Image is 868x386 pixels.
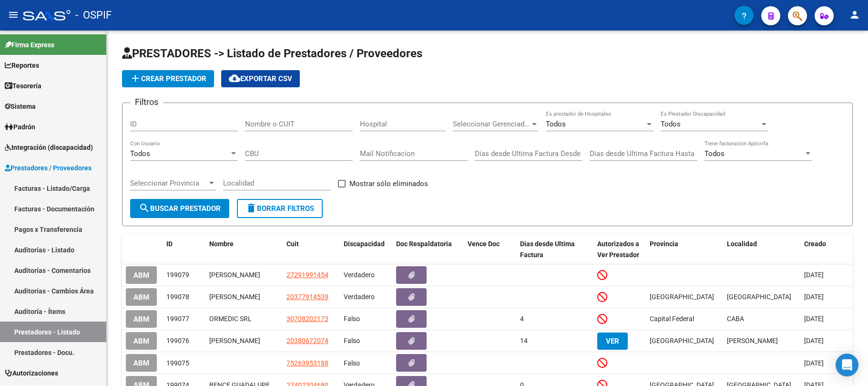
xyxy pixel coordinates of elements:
span: Cuit [286,240,299,248]
datatable-header-cell: Provincia [646,234,723,265]
button: ABM [126,266,157,284]
span: Crear Prestador [130,74,206,83]
span: ABM [133,293,149,302]
span: Vence Doc [468,240,500,248]
button: Exportar CSV [221,70,300,87]
button: Crear Prestador [122,70,214,87]
span: Todos [546,120,566,128]
span: [DATE] [804,359,824,367]
span: [GEOGRAPHIC_DATA] [650,293,714,301]
span: Todos [130,149,150,158]
span: VER [606,337,619,345]
mat-icon: search [139,202,150,214]
span: ABM [133,271,149,280]
mat-icon: menu [8,9,19,21]
span: Tesorería [5,81,41,91]
span: Localidad [727,240,757,248]
span: Dias desde Ultima Factura [520,240,575,259]
span: Creado [804,240,826,248]
span: [GEOGRAPHIC_DATA] [727,293,791,301]
span: 20377914539 [286,293,328,301]
span: 30708202173 [286,315,328,323]
datatable-header-cell: Discapacidad [340,234,392,265]
datatable-header-cell: Cuit [283,234,340,265]
datatable-header-cell: Autorizados a Ver Prestador [593,234,646,265]
span: Borrar Filtros [245,204,314,213]
button: ABM [126,332,157,350]
span: Discapacidad [344,240,385,248]
button: ABM [126,288,157,306]
datatable-header-cell: Doc Respaldatoria [392,234,464,265]
mat-icon: person [849,9,860,21]
span: [DATE] [804,315,824,323]
span: - OSPIF [75,5,112,26]
span: [DATE] [804,271,824,279]
span: Seleccionar Provincia [130,179,207,188]
span: 27291991454 [286,271,328,279]
div: Open Intercom Messenger [836,354,858,376]
div: [PERSON_NAME] [209,292,279,303]
datatable-header-cell: Localidad [723,234,800,265]
span: Integración (discapacidad) [5,142,93,153]
span: Provincia [650,240,678,248]
span: PRESTADORES -> Listado de Prestadores / Proveedores [122,47,422,60]
span: ABM [133,359,149,367]
mat-icon: delete [245,202,257,214]
datatable-header-cell: Creado [800,234,853,265]
span: Autorizaciones [5,368,58,378]
span: [GEOGRAPHIC_DATA] [650,337,714,344]
span: Falso [344,315,360,323]
span: 199078 [166,293,189,301]
span: 4 [520,315,524,323]
span: Mostrar sólo eliminados [349,178,428,189]
span: Padrón [5,122,35,132]
span: Verdadero [344,293,375,301]
span: 199079 [166,271,189,279]
span: Doc Respaldatoria [396,240,452,248]
span: ABM [133,315,149,323]
span: Exportar CSV [229,74,292,83]
span: 199076 [166,337,189,344]
button: Borrar Filtros [237,199,323,218]
button: ABM [126,354,157,372]
datatable-header-cell: Dias desde Ultima Factura [516,234,593,265]
div: [PERSON_NAME] [209,335,279,346]
button: Buscar Prestador [130,199,229,218]
span: [PERSON_NAME] [727,337,778,344]
span: Firma Express [5,40,54,50]
button: VER [597,333,628,350]
span: Buscar Prestador [139,204,221,213]
datatable-header-cell: Nombre [205,234,283,265]
div: [PERSON_NAME] [209,270,279,281]
div: ORMEDIC SRL [209,313,279,324]
span: Falso [344,337,360,344]
datatable-header-cell: Vence Doc [464,234,516,265]
span: Todos [661,120,681,128]
mat-icon: cloud_download [229,73,240,84]
span: Prestadores / Proveedores [5,163,92,173]
span: Autorizados a Ver Prestador [597,240,639,259]
span: Reportes [5,60,39,71]
span: 20380672074 [286,337,328,344]
h3: Filtros [130,95,163,109]
datatable-header-cell: ID [163,234,205,265]
span: [DATE] [804,293,824,301]
span: Todos [705,149,725,158]
button: ABM [126,310,157,328]
span: Verdadero [344,271,375,279]
span: [DATE] [804,337,824,344]
span: Capital Federal [650,315,694,323]
span: Seleccionar Gerenciador [453,120,530,128]
span: ID [166,240,173,248]
mat-icon: add [130,73,141,84]
span: 14 [520,337,528,344]
span: CABA [727,315,744,323]
span: 75263953188 [286,359,328,367]
span: 199075 [166,359,189,367]
span: ABM [133,337,149,345]
span: 199077 [166,315,189,323]
span: Nombre [209,240,234,248]
span: Falso [344,359,360,367]
span: Sistema [5,101,36,112]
